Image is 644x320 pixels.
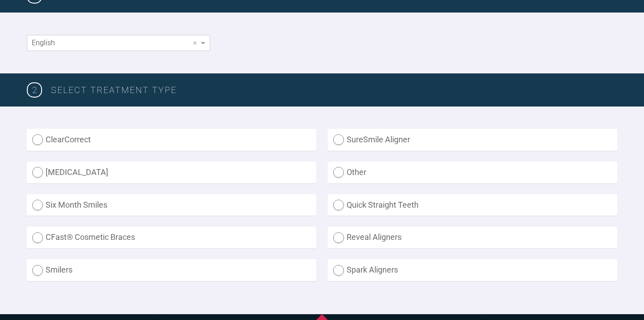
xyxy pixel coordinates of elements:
label: [MEDICAL_DATA] [27,162,316,183]
span: × [193,38,197,47]
label: ClearCorrect [27,129,316,151]
label: Other [328,162,617,183]
label: Reveal Aligners [328,226,617,248]
h3: SELECT TREATMENT TYPE [51,83,617,97]
label: SureSmile Aligner [328,129,617,151]
label: CFast® Cosmetic Braces [27,226,316,248]
label: Smilers [27,259,316,281]
label: Six Month Smiles [27,194,316,216]
span: 2 [27,82,42,98]
label: Quick Straight Teeth [328,194,617,216]
span: English [32,38,55,47]
span: Clear value [191,35,199,51]
label: Spark Aligners [328,259,617,281]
